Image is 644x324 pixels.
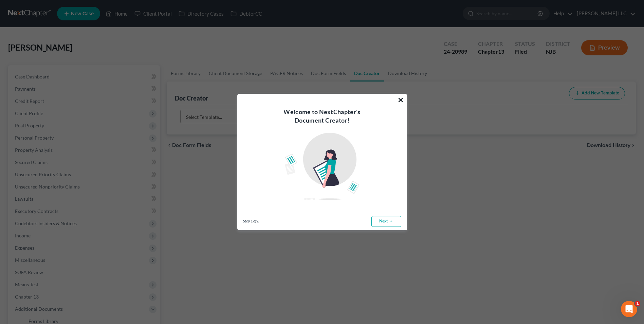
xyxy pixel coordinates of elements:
span: 1 [635,301,640,306]
span: Step 1 of 6 [243,218,259,224]
h4: Welcome to NextChapter's Document Creator! [246,108,399,125]
iframe: Intercom live chat [621,301,637,317]
button: × [398,94,404,105]
a: Next → [371,216,401,227]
